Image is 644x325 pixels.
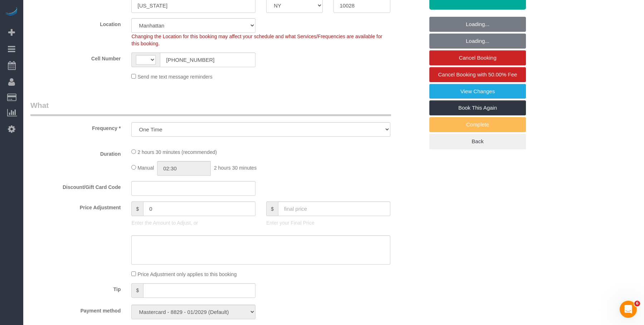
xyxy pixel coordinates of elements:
[429,84,526,99] a: View Changes
[25,201,126,211] label: Price Adjustment
[25,305,126,314] label: Payment method
[429,134,526,149] a: Back
[4,7,19,17] img: Automaid Logo
[131,34,382,46] span: Changing the Location for this booking may affect your schedule and what Services/Frequencies are...
[25,283,126,293] label: Tip
[137,149,217,155] span: 2 hours 30 minutes (recommended)
[131,219,255,226] p: Enter the Amount to Adjust, or
[278,201,390,216] input: final price
[214,165,257,171] span: 2 hours 30 minutes
[438,71,517,77] span: Cancel Booking with 50.00% Fee
[137,271,236,277] span: Price Adjustment only applies to this booking
[429,50,526,65] a: Cancel Booking
[266,201,278,216] span: $
[25,122,126,132] label: Frequency *
[620,301,637,318] iframe: Intercom live chat
[137,74,212,80] span: Send me text message reminders
[30,100,391,116] legend: What
[429,67,526,82] a: Cancel Booking with 50.00% Fee
[634,301,640,306] span: 6
[137,165,154,171] span: Manual
[131,201,143,216] span: $
[25,148,126,157] label: Duration
[266,219,390,226] p: Enter your Final Price
[160,52,255,67] input: Cell Number
[25,181,126,191] label: Discount/Gift Card Code
[25,52,126,62] label: Cell Number
[131,283,143,298] span: $
[429,100,526,115] a: Book This Again
[25,18,126,28] label: Location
